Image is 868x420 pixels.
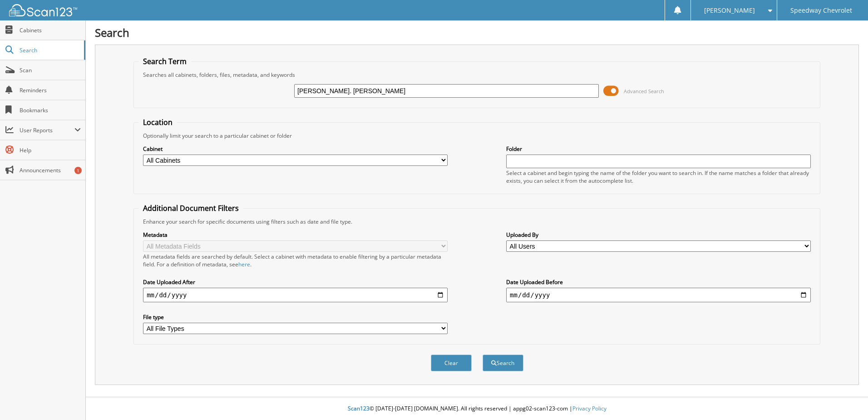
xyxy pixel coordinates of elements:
[143,288,448,302] input: start
[790,8,852,13] span: Speedway Chevrolet
[143,313,448,321] label: File type
[624,88,664,95] span: Advanced Search
[20,126,74,134] span: User Reports
[143,145,448,153] label: Cabinet
[823,376,868,420] iframe: Chat Widget
[86,398,868,420] div: © [DATE]-[DATE] [DOMAIN_NAME]. All rights reserved | appg02-scan123-com |
[20,146,81,154] span: Help
[506,278,811,286] label: Date Uploaded Before
[20,26,81,34] span: Cabinets
[506,288,811,302] input: end
[138,117,177,127] legend: Location
[572,405,607,412] a: Privacy Policy
[238,260,250,268] a: here
[431,355,472,371] button: Clear
[20,46,79,54] span: Search
[95,25,859,40] h1: Search
[143,231,448,239] label: Metadata
[506,169,811,185] div: Select a cabinet and begin typing the name of the folder you want to search in. If the name match...
[348,405,370,412] span: Scan123
[20,66,81,74] span: Scan
[74,167,82,174] div: 1
[20,166,81,174] span: Announcements
[138,56,191,66] legend: Search Term
[143,278,448,286] label: Date Uploaded After
[138,218,815,225] div: Enhance your search for specific documents using filters such as date and file type.
[138,132,815,140] div: Optionally limit your search to a particular cabinet or folder
[704,8,755,13] span: [PERSON_NAME]
[20,106,81,114] span: Bookmarks
[506,231,811,239] label: Uploaded By
[483,355,523,371] button: Search
[138,71,815,79] div: Searches all cabinets, folders, files, metadata, and keywords
[138,203,243,213] legend: Additional Document Filters
[9,4,77,16] img: scan123-logo-white.svg
[143,253,448,268] div: All metadata fields are searched by default. Select a cabinet with metadata to enable filtering b...
[506,145,811,153] label: Folder
[20,86,81,94] span: Reminders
